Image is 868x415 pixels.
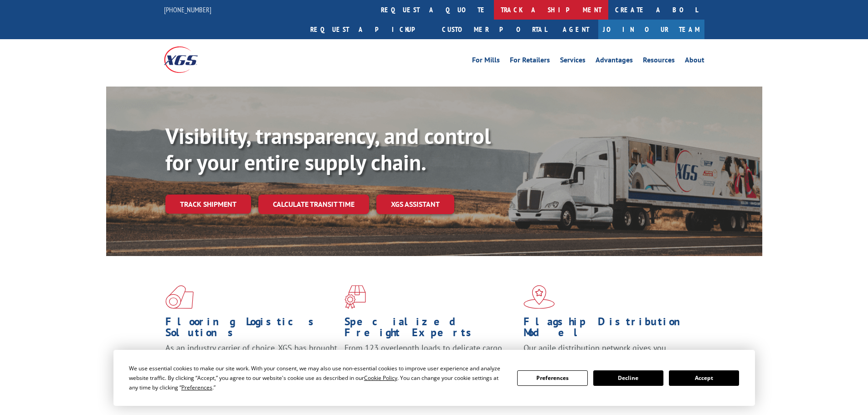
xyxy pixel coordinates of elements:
a: Advantages [596,56,633,67]
a: Track shipment [165,195,251,214]
a: About [685,56,704,67]
img: xgs-icon-flagship-distribution-model-red [524,285,555,309]
div: Cookie Consent Prompt [113,350,755,406]
a: Join Our Team [598,20,704,39]
img: xgs-icon-focused-on-flooring-red [344,285,366,309]
span: Preferences [181,384,212,391]
span: As an industry carrier of choice, XGS has brought innovation and dedication to flooring logistics... [165,343,337,375]
a: For Retailers [510,56,550,67]
span: Cookie Policy [364,374,397,382]
b: Visibility, transparency, and control for your entire supply chain. [165,122,491,176]
h1: Specialized Freight Experts [344,316,517,343]
button: Accept [669,370,739,386]
h1: Flagship Distribution Model [524,316,696,343]
img: xgs-icon-total-supply-chain-intelligence-red [165,285,194,309]
a: Agent [554,20,598,39]
a: For Mills [472,56,500,67]
a: Calculate transit time [258,195,369,214]
button: Preferences [517,370,587,386]
a: Services [560,56,586,67]
h1: Flooring Logistics Solutions [165,316,338,343]
a: Request a pickup [303,20,435,39]
div: We use essential cookies to make our site work. With your consent, we may also use non-essential ... [129,364,506,392]
span: Our agile distribution network gives you nationwide inventory management on demand. [524,343,691,364]
a: [PHONE_NUMBER] [164,5,211,14]
p: From 123 overlength loads to delicate cargo, our experienced staff knows the best way to move you... [344,343,517,383]
a: Resources [643,56,675,67]
a: Customer Portal [435,20,554,39]
button: Decline [593,370,663,386]
a: XGS ASSISTANT [376,195,454,214]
